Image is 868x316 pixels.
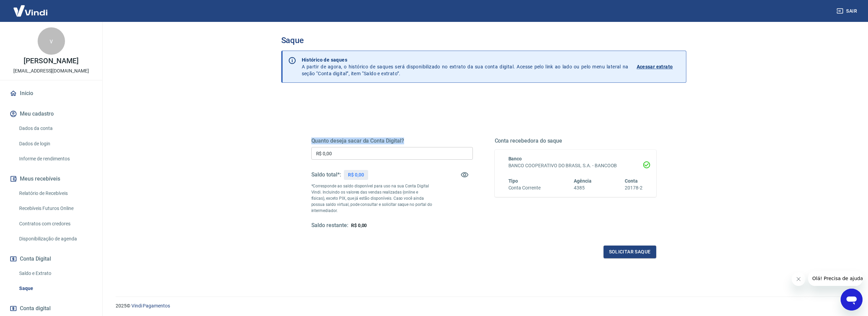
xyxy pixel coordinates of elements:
p: [EMAIL_ADDRESS][DOMAIN_NAME] [13,67,89,75]
h5: Saldo total*: [311,171,341,178]
h6: 4385 [574,184,592,192]
h5: Quanto deseja sacar da Conta Digital? [311,137,473,144]
span: R$ 0,00 [351,223,367,228]
span: Conta [625,178,638,184]
a: Saque [16,281,94,295]
iframe: Mensagem da empresa [808,271,863,286]
a: Acessar extrato [637,56,681,77]
a: Informe de rendimentos [16,152,94,166]
p: 2025 © [116,302,852,310]
p: R$ 0,00 [348,171,364,179]
iframe: Fechar mensagem [792,272,805,286]
a: Saldo e Extrato [16,266,94,280]
h6: Conta Corrente [508,184,541,192]
button: Meus recebíveis [8,171,94,186]
h3: Saque [281,36,686,45]
p: [PERSON_NAME] [24,57,78,65]
div: v [38,27,65,55]
iframe: Botão para abrir a janela de mensagens [841,289,863,311]
p: *Corresponde ao saldo disponível para uso na sua Conta Digital Vindi. Incluindo os valores das ve... [311,183,432,214]
a: Recebíveis Futuros Online [16,201,94,215]
a: Relatório de Recebíveis [16,186,94,200]
button: Conta Digital [8,251,94,266]
h5: Saldo restante: [311,222,348,229]
p: A partir de agora, o histórico de saques será disponibilizado no extrato da sua conta digital. Ac... [302,56,629,77]
h5: Conta recebedora do saque [495,137,656,144]
span: Conta digital [20,304,51,313]
button: Sair [835,5,860,17]
button: Solicitar saque [604,246,656,258]
span: Banco [508,156,522,161]
img: Vindi [8,0,53,21]
p: Histórico de saques [302,56,629,63]
a: Contratos com credores [16,217,94,231]
span: Tipo [508,178,518,184]
span: Olá! Precisa de ajuda? [4,5,57,10]
a: Dados de login [16,137,94,151]
span: Agência [574,178,592,184]
h6: BANCO COOPERATIVO DO BRASIL S.A. - BANCOOB [508,162,643,169]
a: Vindi Pagamentos [131,303,170,308]
a: Dados da conta [16,121,94,135]
h6: 20178-2 [625,184,643,192]
a: Início [8,86,94,101]
p: Acessar extrato [637,63,673,70]
a: Conta digital [8,301,94,316]
button: Meu cadastro [8,106,94,121]
a: Disponibilização de agenda [16,232,94,246]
